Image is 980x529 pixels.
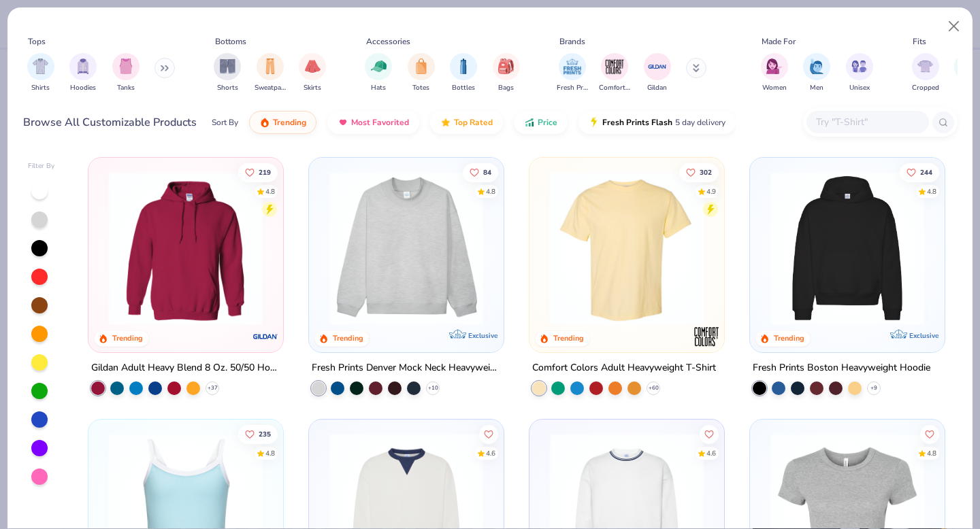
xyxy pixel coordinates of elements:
[557,53,588,93] button: filter button
[259,117,270,128] img: trending.gif
[118,58,133,74] img: Tanks Image
[559,35,585,48] div: Brands
[259,169,272,175] span: 219
[214,53,241,93] div: filter for Shorts
[266,186,276,197] div: 4.8
[700,169,712,175] span: 302
[414,58,429,74] img: Totes Image
[365,53,392,93] button: filter button
[602,117,672,128] span: Fresh Prints Flash
[252,323,279,350] img: Gildan logo
[927,186,936,197] div: 4.8
[483,169,491,175] span: 84
[599,53,630,93] button: filter button
[912,53,939,93] div: filter for Cropped
[498,83,514,93] span: Bags
[31,83,50,93] span: Shirts
[351,117,409,128] span: Most Favorited
[220,58,235,74] img: Shorts Image
[648,384,658,392] span: + 60
[486,186,495,197] div: 4.8
[408,53,435,93] div: filter for Totes
[450,53,477,93] div: filter for Bottles
[761,53,788,93] button: filter button
[647,83,667,93] span: Gildan
[27,53,54,93] div: filter for Shirts
[208,384,218,392] span: + 37
[490,171,657,325] img: a90f7c54-8796-4cb2-9d6e-4e9644cfe0fe
[479,424,498,443] button: Like
[815,114,919,130] input: Try "T-Shirt"
[920,424,939,443] button: Like
[647,56,668,77] img: Gildan Image
[117,83,135,93] span: Tanks
[323,171,490,325] img: f5d85501-0dbb-4ee4-b115-c08fa3845d83
[312,360,501,377] div: Fresh Prints Denver Mock Neck Heavyweight Sweatshirt
[27,53,54,93] button: filter button
[604,56,625,77] img: Comfort Colors Image
[846,53,873,93] button: filter button
[468,331,497,340] span: Exclusive
[365,53,392,93] div: filter for Hats
[693,323,720,350] img: Comfort Colors logo
[851,58,867,74] img: Unisex Image
[440,117,451,128] img: TopRated.gif
[259,430,272,437] span: 235
[255,53,286,93] button: filter button
[255,53,286,93] div: filter for Sweatpants
[710,171,877,325] img: e55d29c3-c55d-459c-bfd9-9b1c499ab3c6
[493,53,520,93] button: filter button
[299,53,326,93] div: filter for Skirts
[753,360,930,377] div: Fresh Prints Boston Heavyweight Hoodie
[913,35,926,48] div: Fits
[498,58,513,74] img: Bags Image
[803,53,830,93] div: filter for Men
[255,83,286,93] span: Sweatpants
[493,53,520,93] div: filter for Bags
[809,58,824,74] img: Men Image
[557,83,588,93] span: Fresh Prints
[599,83,630,93] span: Comfort Colors
[273,117,306,128] span: Trending
[927,448,936,458] div: 4.8
[762,83,787,93] span: Women
[304,83,321,93] span: Skirts
[920,169,932,175] span: 244
[214,53,241,93] button: filter button
[562,56,583,77] img: Fresh Prints Image
[408,53,435,93] button: filter button
[912,83,939,93] span: Cropped
[463,163,498,182] button: Like
[371,83,386,93] span: Hats
[543,171,710,325] img: 029b8af0-80e6-406f-9fdc-fdf898547912
[76,58,91,74] img: Hoodies Image
[91,360,280,377] div: Gildan Adult Heavy Blend 8 Oz. 50/50 Hooded Sweatshirt
[761,53,788,93] div: filter for Women
[215,35,246,48] div: Bottoms
[266,448,276,458] div: 4.8
[766,58,782,74] img: Women Image
[532,360,716,377] div: Comfort Colors Adult Heavyweight T-Shirt
[452,83,475,93] span: Bottles
[412,83,429,93] span: Totes
[239,424,278,443] button: Like
[486,448,495,458] div: 4.6
[112,53,140,93] button: filter button
[700,424,719,443] button: Like
[849,83,870,93] span: Unisex
[212,116,238,129] div: Sort By
[762,35,796,48] div: Made For
[514,111,568,134] button: Price
[870,384,877,392] span: + 9
[249,111,316,134] button: Trending
[764,171,931,325] img: 91acfc32-fd48-4d6b-bdad-a4c1a30ac3fc
[456,58,471,74] img: Bottles Image
[217,83,238,93] span: Shorts
[305,58,321,74] img: Skirts Image
[23,114,197,131] div: Browse All Customizable Products
[589,117,600,128] img: flash.gif
[578,111,736,134] button: Fresh Prints Flash5 day delivery
[112,53,140,93] div: filter for Tanks
[675,115,725,131] span: 5 day delivery
[912,53,939,93] button: filter button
